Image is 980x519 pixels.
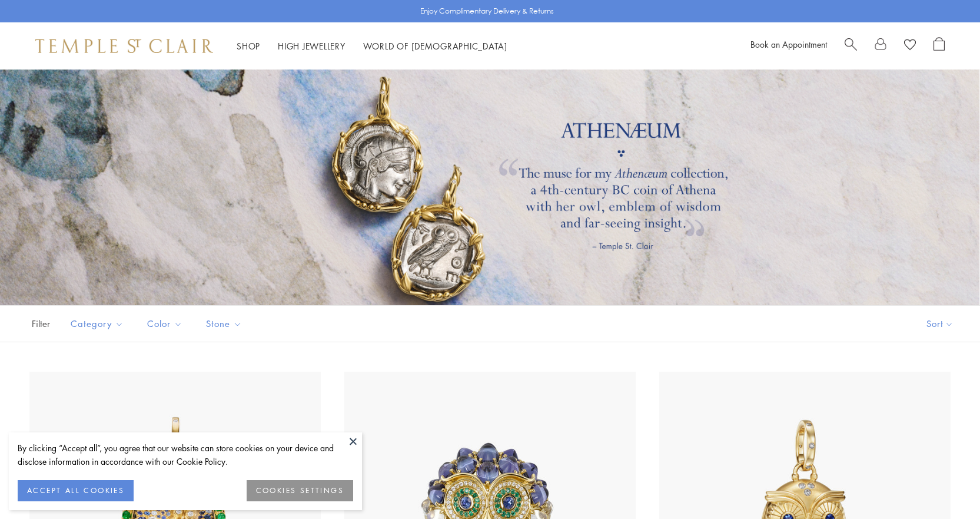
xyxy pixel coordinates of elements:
button: Color [138,310,191,337]
a: High JewelleryHigh Jewellery [278,40,346,52]
nav: Main navigation [237,39,507,54]
a: ShopShop [237,40,260,52]
button: Show sort by [900,306,980,342]
img: Temple St. Clair [35,39,213,53]
button: ACCEPT ALL COOKIES [18,480,134,501]
button: Category [62,310,132,337]
a: View Wishlist [904,37,916,55]
span: Stone [200,316,251,331]
a: World of [DEMOGRAPHIC_DATA]World of [DEMOGRAPHIC_DATA] [363,40,507,52]
a: Search [845,37,857,55]
button: COOKIES SETTINGS [247,480,353,501]
p: Enjoy Complimentary Delivery & Returns [420,5,554,17]
button: Stone [197,310,251,337]
a: Open Shopping Bag [934,37,945,55]
span: Category [65,316,132,331]
div: By clicking “Accept all”, you agree that our website can store cookies on your device and disclos... [18,441,353,468]
a: Book an Appointment [750,38,827,50]
span: Color [141,316,191,331]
